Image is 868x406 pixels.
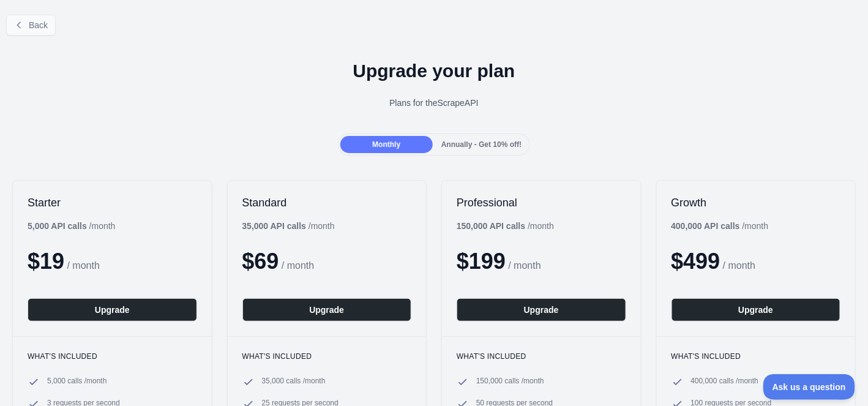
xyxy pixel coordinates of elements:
[672,220,769,232] div: / month
[763,374,856,400] iframe: Toggle Customer Support
[457,195,626,210] h2: Professional
[242,195,412,210] h2: Standard
[457,220,554,232] div: / month
[242,221,307,231] b: 35,000 API calls
[672,195,841,210] h2: Growth
[672,249,720,274] span: $ 499
[457,221,525,231] b: 150,000 API calls
[242,220,335,232] div: / month
[457,249,506,274] span: $ 199
[672,221,740,231] b: 400,000 API calls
